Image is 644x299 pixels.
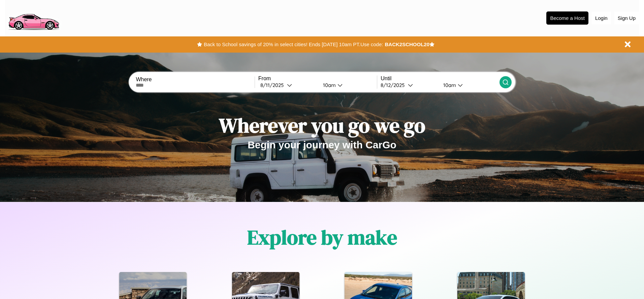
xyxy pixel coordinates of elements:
label: From [258,76,377,82]
label: Where [136,77,254,83]
button: Login [592,12,611,24]
button: 8/11/2025 [258,82,318,89]
button: Sign Up [614,12,639,24]
div: 8 / 12 / 2025 [381,82,408,88]
button: Become a Host [546,11,588,25]
img: logo [5,3,62,32]
h1: Explore by make [247,223,397,251]
div: 10am [440,82,458,88]
div: 8 / 11 / 2025 [260,82,287,88]
div: 10am [320,82,337,88]
button: Back to School savings of 20% in select cities! Ends [DATE] 10am PT.Use code: [202,40,385,49]
button: 10am [318,82,377,89]
button: 10am [438,82,499,89]
label: Until [381,76,499,82]
b: BACK2SCHOOL20 [385,41,429,47]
